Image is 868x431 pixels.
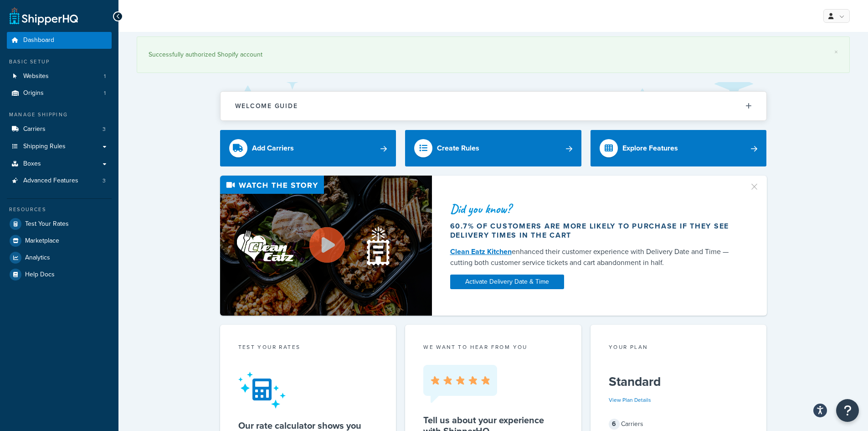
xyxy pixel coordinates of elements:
a: Dashboard [7,32,112,49]
span: Analytics [25,254,50,262]
li: Origins [7,85,112,102]
button: Welcome Guide [221,92,766,120]
span: Help Docs [25,271,55,279]
a: Shipping Rules [7,138,112,155]
a: Websites1 [7,68,112,85]
h2: Welcome Guide [235,103,298,109]
span: 1 [104,89,106,97]
div: Did you know? [450,203,738,215]
a: Explore Features [591,130,767,166]
a: Test Your Rates [7,216,112,232]
div: Carriers [609,418,749,431]
li: Advanced Features [7,172,112,189]
div: Explore Features [622,142,678,155]
p: we want to hear from you [423,343,563,351]
span: 1 [104,73,106,80]
div: 60.7% of customers are more likely to purchase if they see delivery times in the cart [450,222,738,240]
div: Create Rules [437,142,479,155]
a: Create Rules [405,130,581,166]
span: Dashboard [23,36,54,44]
div: Manage Shipping [7,111,112,119]
span: 3 [103,125,106,133]
div: enhanced their customer experience with Delivery Date and Time — cutting both customer service ti... [450,246,738,268]
a: Carriers3 [7,121,112,138]
li: Carriers [7,121,112,138]
a: Analytics [7,249,112,266]
a: Boxes [7,156,112,172]
div: Successfully authorized Shopify account [149,48,838,61]
span: Test Your Rates [25,220,69,228]
a: View Plan Details [609,396,651,404]
a: Activate Delivery Date & Time [450,275,564,289]
div: Basic Setup [7,58,112,66]
li: Websites [7,68,112,85]
span: 3 [103,177,106,185]
a: Origins1 [7,85,112,102]
a: Advanced Features3 [7,172,112,189]
a: Clean Eatz Kitchen [450,246,512,257]
span: Shipping Rules [23,143,66,151]
a: Marketplace [7,233,112,249]
a: Help Docs [7,266,112,283]
span: Boxes [23,160,41,168]
span: Marketplace [25,237,59,245]
a: Add Carriers [220,130,396,166]
div: Test your rates [238,343,378,353]
span: Carriers [23,125,46,133]
div: Resources [7,206,112,213]
div: Add Carriers [252,142,294,155]
div: Your Plan [609,343,749,353]
h5: Standard [609,374,749,389]
button: Open Resource Center [836,399,859,422]
span: Advanced Features [23,177,78,185]
span: Origins [23,89,44,97]
a: × [834,48,838,56]
span: 6 [609,419,620,430]
span: Websites [23,73,49,80]
img: Video thumbnail [220,176,432,316]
